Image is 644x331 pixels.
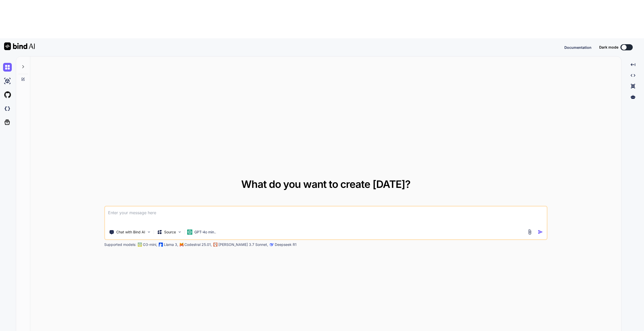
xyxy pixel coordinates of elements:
p: Source [164,230,176,235]
img: chat [3,63,12,72]
img: claude [213,243,217,247]
span: Dark mode [599,45,618,50]
span: What do you want to create [DATE]? [241,178,410,190]
img: githubLight [3,90,12,99]
img: icon [538,229,543,235]
img: Llama2 [159,243,163,247]
img: Mistral-AI [180,243,183,246]
button: Documentation [564,45,592,50]
img: Pick Tools [147,230,151,234]
p: GPT-4o min.. [194,230,216,235]
img: GPT-4 [138,243,142,247]
p: O3-mini, [143,242,157,247]
p: Codestral 25.01, [184,242,212,247]
p: Chat with Bind AI [116,230,145,235]
img: Pick Models [177,230,182,234]
p: Deepseek R1 [275,242,297,247]
img: darkCloudIdeIcon [3,104,12,113]
img: Bind AI [4,42,35,50]
p: Supported models: [104,242,136,247]
p: [PERSON_NAME] 3.7 Sonnet, [218,242,268,247]
img: GPT-4o mini [187,230,192,235]
img: attachment [527,229,533,235]
img: ai-studio [3,77,12,85]
img: claude [270,243,274,247]
p: Llama 3, [164,242,178,247]
span: Documentation [564,45,592,50]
